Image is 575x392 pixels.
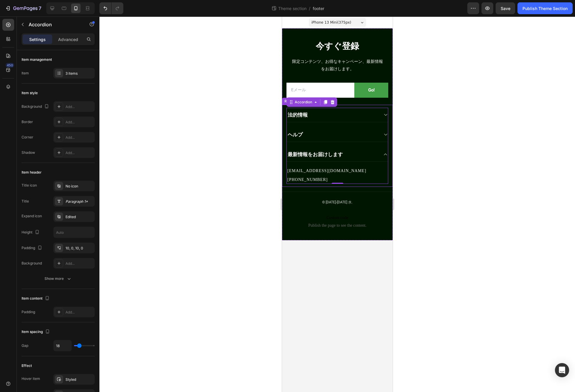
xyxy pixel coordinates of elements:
[65,199,93,204] div: Paragraph 1*
[22,363,32,368] div: Effect
[501,6,510,11] span: Save
[22,183,37,188] div: Title icon
[65,71,93,76] div: 3 items
[45,276,72,282] div: Show more
[22,199,29,204] div: Title
[22,135,33,140] div: Corner
[22,170,42,175] div: Item header
[99,2,123,14] div: Undo/Redo
[22,228,41,236] div: Height
[54,227,94,238] input: Auto
[22,57,52,62] div: Item management
[6,63,14,68] div: 450
[22,150,35,155] div: Shadow
[65,184,93,189] div: No icon
[29,36,46,43] p: Settings
[517,2,573,14] button: Publish Theme Section
[58,36,78,43] p: Advanced
[277,5,308,12] span: Theme section
[309,5,310,12] span: /
[22,90,38,96] div: Item style
[22,273,95,284] button: Show more
[2,2,44,14] button: 7
[22,213,42,219] div: Expand icon
[54,340,71,351] input: Auto
[65,104,93,110] div: Add...
[22,244,43,252] div: Padding
[282,17,393,392] iframe: Design area
[65,135,93,140] div: Add...
[39,5,41,12] p: 7
[522,5,568,12] div: Publish Theme Section
[22,261,42,266] div: Background
[22,343,28,348] div: Gap
[22,295,51,303] div: Item content
[65,150,93,156] div: Add...
[22,376,40,381] div: Hover item
[313,5,324,12] span: footer
[496,2,515,14] button: Save
[65,214,93,220] div: Edited
[22,119,33,125] div: Border
[65,377,93,382] div: Styled
[65,246,93,251] div: 10, 0, 10, 0
[22,328,51,336] div: Item spacing
[22,103,50,111] div: Background
[29,21,79,28] p: Accordion
[65,310,93,315] div: Add...
[555,363,569,377] div: Open Intercom Messenger
[22,309,35,315] div: Padding
[65,120,93,125] div: Add...
[22,71,29,76] div: Item
[65,261,93,266] div: Add...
